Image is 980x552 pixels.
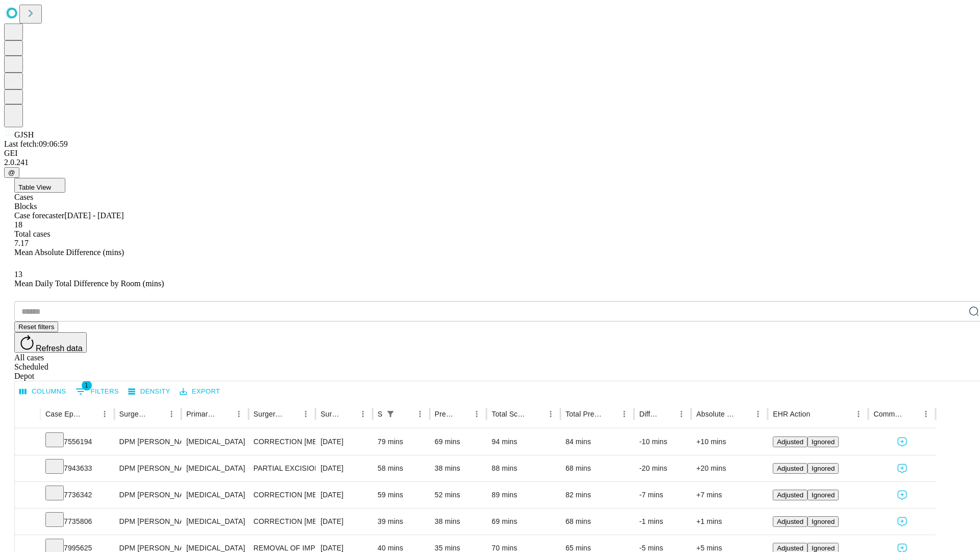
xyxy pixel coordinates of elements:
[45,455,109,481] div: 7943633
[17,384,69,400] button: Select columns
[492,509,555,535] div: 69 mins
[321,482,367,508] div: [DATE]
[383,407,398,421] div: 1 active filter
[18,323,54,331] span: Reset filters
[321,410,340,418] div: Surgery Date
[254,410,283,418] div: Surgery Name
[8,169,15,176] span: @
[4,167,19,178] button: @
[321,455,367,481] div: [DATE]
[777,465,803,472] span: Adjusted
[14,270,22,279] span: 13
[639,509,686,535] div: -1 mins
[696,455,763,481] div: +20 mins
[186,455,243,481] div: [MEDICAL_DATA]
[217,407,232,421] button: Sort
[529,407,544,421] button: Sort
[812,438,835,446] span: Ignored
[186,482,243,508] div: [MEDICAL_DATA]
[812,465,835,472] span: Ignored
[341,407,356,421] button: Sort
[378,455,425,481] div: 58 mins
[399,407,413,421] button: Sort
[45,482,109,508] div: 7736342
[299,407,313,421] button: Menu
[356,407,370,421] button: Menu
[435,482,482,508] div: 52 mins
[45,410,82,418] div: Case Epic Id
[773,463,807,474] button: Adjusted
[773,410,810,418] div: EHR Action
[119,509,176,535] div: DPM [PERSON_NAME] [PERSON_NAME]
[807,463,839,474] button: Ignored
[773,490,807,500] button: Adjusted
[777,544,803,552] span: Adjusted
[603,407,617,421] button: Sort
[254,509,310,535] div: CORRECTION [MEDICAL_DATA]
[126,384,173,400] button: Density
[20,513,35,531] button: Expand
[807,436,839,447] button: Ignored
[254,429,310,455] div: CORRECTION [MEDICAL_DATA], DOUBLE [MEDICAL_DATA]
[696,482,763,508] div: +7 mins
[119,455,176,481] div: DPM [PERSON_NAME] [PERSON_NAME]
[14,211,64,220] span: Case forecaster
[696,429,763,455] div: +10 mins
[254,482,310,508] div: CORRECTION [MEDICAL_DATA]
[177,384,223,400] button: Export
[14,229,50,238] span: Total cases
[773,436,807,447] button: Adjusted
[254,455,310,481] div: PARTIAL EXCISION PHALANX OF TOE
[321,429,367,455] div: [DATE]
[492,429,555,455] div: 94 mins
[919,407,933,421] button: Menu
[4,158,976,167] div: 2.0.241
[492,455,555,481] div: 88 mins
[812,491,835,499] span: Ignored
[566,455,629,481] div: 68 mins
[812,544,835,552] span: Ignored
[378,509,425,535] div: 39 mins
[14,321,58,332] button: Reset filters
[773,516,807,527] button: Adjusted
[14,248,124,257] span: Mean Absolute Difference (mins)
[435,410,455,418] div: Predicted In Room Duration
[566,482,629,508] div: 82 mins
[904,407,919,421] button: Sort
[4,140,68,148] span: Last fetch: 09:06:59
[20,433,35,451] button: Expand
[777,518,803,525] span: Adjusted
[378,482,425,508] div: 59 mins
[378,410,382,418] div: Scheduled In Room Duration
[164,407,179,421] button: Menu
[119,410,149,418] div: Surgeon Name
[812,518,835,525] span: Ignored
[14,279,164,288] span: Mean Daily Total Difference by Room (mins)
[435,429,482,455] div: 69 mins
[639,455,686,481] div: -20 mins
[83,407,97,421] button: Sort
[73,383,121,400] button: Show filters
[20,487,35,504] button: Expand
[674,407,689,421] button: Menu
[777,438,803,446] span: Adjusted
[492,482,555,508] div: 89 mins
[186,509,243,535] div: [MEDICAL_DATA]
[20,460,35,478] button: Expand
[82,380,92,390] span: 1
[566,509,629,535] div: 68 mins
[14,178,65,193] button: Table View
[284,407,299,421] button: Sort
[566,410,602,418] div: Total Predicted Duration
[36,344,83,353] span: Refresh data
[186,429,243,455] div: [MEDICAL_DATA]
[639,410,659,418] div: Difference
[807,490,839,500] button: Ignored
[119,482,176,508] div: DPM [PERSON_NAME] [PERSON_NAME]
[378,429,425,455] div: 79 mins
[696,509,763,535] div: +1 mins
[777,491,803,499] span: Adjusted
[232,407,246,421] button: Menu
[321,509,367,535] div: [DATE]
[413,407,427,421] button: Menu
